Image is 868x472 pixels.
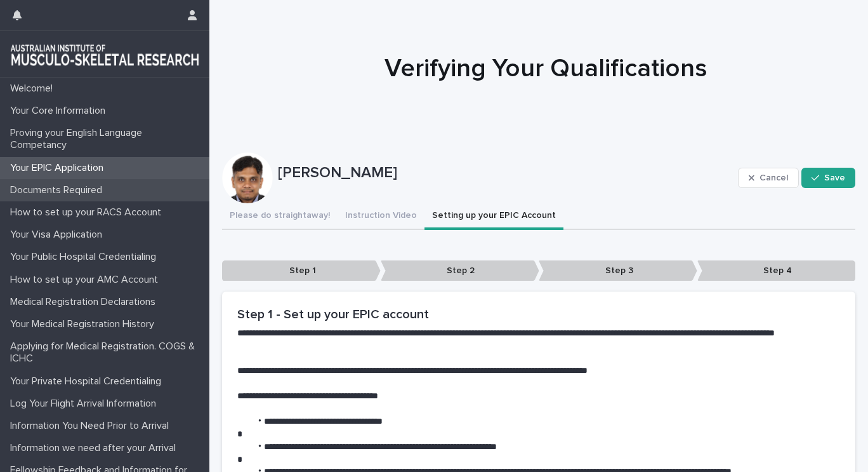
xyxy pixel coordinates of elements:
[5,162,114,174] p: Your EPIC Application
[5,341,209,365] p: Applying for Medical Registration. COGS & ICHC
[824,173,845,182] span: Save
[235,53,855,84] h1: Verifying Your Qualifications
[5,274,168,286] p: How to set up your AMC Account
[5,105,115,117] p: Your Core Information
[738,168,799,188] button: Cancel
[801,168,855,188] button: Save
[539,260,697,281] p: Step 3
[5,229,112,241] p: Your Visa Application
[5,184,112,196] p: Documents Required
[381,260,539,281] p: Step 2
[760,173,788,182] span: Cancel
[338,203,424,230] button: Instruction Video
[5,420,179,432] p: Information You Need Prior to Arrival
[5,296,166,308] p: Medical Registration Declarations
[5,375,171,388] p: Your Private Hospital Credentialing
[5,83,63,95] p: Welcome!
[5,442,186,454] p: Information we need after your Arrival
[237,307,840,322] h2: Step 1 - Set up your EPIC account
[10,41,199,67] img: 1xcjEmqDTcmQhduivVBy
[222,260,381,281] p: Step 1
[424,203,563,230] button: Setting up your EPIC Account
[5,251,166,263] p: Your Public Hospital Credentialing
[5,127,209,151] p: Proving your English Language Competancy
[5,318,164,330] p: Your Medical Registration History
[5,206,171,219] p: How to set up your RACS Account
[278,164,733,182] p: [PERSON_NAME]
[697,260,856,281] p: Step 4
[222,203,338,230] button: Please do straightaway!
[5,398,166,410] p: Log Your Flight Arrival Information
